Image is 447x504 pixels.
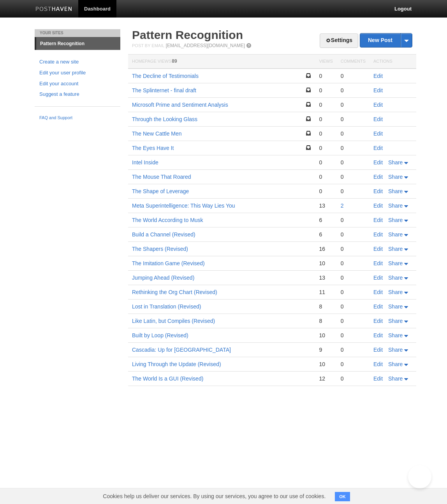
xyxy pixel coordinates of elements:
span: Share [388,246,403,252]
a: Microsoft Prime and Sentiment Analysis [132,102,228,108]
span: Share [388,289,403,295]
th: Actions [370,55,416,69]
div: 0 [341,245,366,252]
a: Edit [373,231,383,238]
a: Edit [373,303,383,310]
a: Edit [373,130,383,137]
a: Edit [373,174,383,180]
div: 0 [319,87,333,94]
span: Share [388,361,403,367]
a: Edit [373,217,383,223]
a: The Shapers (Revised) [132,246,188,252]
a: [EMAIL_ADDRESS][DOMAIN_NAME] [166,43,245,48]
div: 0 [341,346,366,353]
div: 0 [341,361,366,368]
a: Pattern Recognition [36,37,120,50]
div: 0 [341,188,366,195]
span: Share [388,231,403,238]
div: 13 [319,202,333,209]
a: Edit [373,145,383,151]
div: 0 [319,159,333,166]
span: Post by Email [132,43,164,48]
a: The Splinternet - final draft [132,87,196,93]
div: 0 [341,217,366,224]
a: Edit [373,289,383,295]
a: Edit [373,203,383,209]
div: 9 [319,346,333,353]
div: 10 [319,361,333,368]
li: Your Sites [35,29,120,37]
th: Homepage Views [128,55,315,69]
div: 0 [341,72,366,79]
a: Edit [373,347,383,353]
div: 0 [341,375,366,382]
div: 0 [319,173,333,180]
a: New Post [360,33,412,47]
a: Edit [373,318,383,324]
div: 0 [341,159,366,166]
a: Create a new site [39,58,116,66]
span: Share [388,174,403,180]
a: The Eyes Have It [132,145,174,151]
span: Share [388,188,403,194]
a: Jumping Ahead (Revised) [132,275,194,281]
span: Cookies help us deliver our services. By using our services, you agree to our use of cookies. [95,488,333,504]
div: 0 [341,231,366,238]
a: Edit your user profile [39,69,116,77]
a: The Decline of Testimonials [132,73,199,79]
span: Share [388,159,403,166]
span: Share [388,217,403,223]
div: 8 [319,317,333,324]
span: Share [388,260,403,266]
div: 0 [341,289,366,296]
a: 2 [341,203,344,209]
img: Posthaven-bar [35,7,72,12]
div: 11 [319,289,333,296]
div: 0 [319,101,333,108]
a: The Mouse That Roared [132,174,191,180]
a: Meta Superintelligence: This Way Lies You [132,203,235,209]
a: Edit your account [39,80,116,88]
div: 0 [341,317,366,324]
div: 10 [319,332,333,339]
span: Share [388,347,403,353]
a: Cascadia: Up for [GEOGRAPHIC_DATA] [132,347,231,353]
span: Share [388,318,403,324]
span: 89 [172,58,177,64]
a: Edit [373,73,383,79]
a: Edit [373,159,383,166]
div: 0 [341,332,366,339]
span: Share [388,303,403,310]
div: 6 [319,217,333,224]
a: Build a Channel (Revised) [132,231,195,238]
a: Edit [373,275,383,281]
div: 10 [319,260,333,267]
a: The World According to Musk [132,217,203,223]
a: The Shape of Leverage [132,188,189,194]
div: 16 [319,245,333,252]
div: 8 [319,303,333,310]
span: Share [388,375,403,382]
div: 0 [341,87,366,94]
button: OK [335,492,350,501]
a: Edit [373,260,383,266]
div: 0 [341,260,366,267]
a: Edit [373,102,383,108]
a: Edit [373,361,383,367]
div: 0 [319,188,333,195]
a: The New Cattle Men [132,130,182,137]
a: The Imitation Game (Revised) [132,260,205,266]
div: 13 [319,274,333,281]
div: 0 [341,116,366,123]
a: The World Is a GUI (Revised) [132,375,203,382]
a: Suggest a feature [39,90,116,99]
th: Comments [337,55,370,69]
div: 6 [319,231,333,238]
div: 0 [341,101,366,108]
a: Lost in Translation (Revised) [132,303,201,310]
a: Settings [320,33,358,48]
div: 0 [341,145,366,152]
a: Edit [373,87,383,93]
a: Edit [373,116,383,122]
span: Share [388,203,403,209]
